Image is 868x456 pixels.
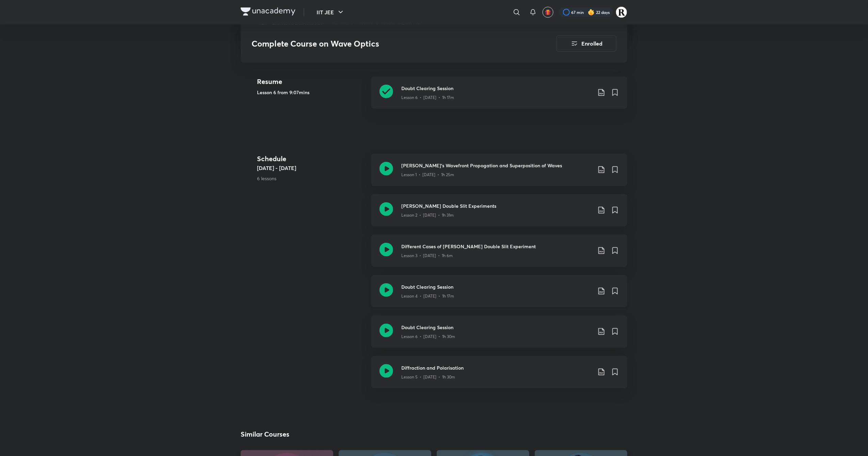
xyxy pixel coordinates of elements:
h5: Lesson 6 from 9:07mins [257,89,366,96]
h3: Complete Course on Wave Optics [252,39,518,49]
p: Lesson 1 • [DATE] • 1h 25m [401,172,454,178]
p: Lesson 4 • [DATE] • 1h 17m [401,293,454,299]
h3: Doubt Clearing Session [401,85,592,92]
p: Lesson 2 • [DATE] • 1h 31m [401,212,454,218]
p: 6 lessons [257,175,366,182]
p: Lesson 6 • [DATE] • 1h 17m [401,95,454,101]
h4: Resume [257,77,366,87]
h3: [PERSON_NAME]'s Wavefront Propogation and Superposition of Waves [401,162,592,169]
a: Diffraction and PolarisationLesson 5 • [DATE] • 1h 30m [371,356,627,396]
button: Enrolled [557,35,616,52]
h4: Schedule [257,154,366,164]
a: [PERSON_NAME]'s Wavefront Propogation and Superposition of WavesLesson 1 • [DATE] • 1h 25m [371,154,627,194]
h3: Different Cases of [PERSON_NAME] Double Slit Experiment [401,243,592,250]
p: Lesson 3 • [DATE] • 1h 6m [401,253,453,259]
h3: Doubt Clearing Session [401,324,592,331]
p: Lesson 5 • [DATE] • 1h 30m [401,374,455,380]
a: Doubt Clearing SessionLesson 6 • [DATE] • 1h 17m [371,77,627,117]
p: Lesson 6 • [DATE] • 1h 30m [401,334,455,340]
img: Rakhi Sharma [616,6,627,18]
button: avatar [543,7,553,18]
a: Different Cases of [PERSON_NAME] Double Slit ExperimentLesson 3 • [DATE] • 1h 6m [371,235,627,275]
a: [PERSON_NAME] Double Slit ExperimentsLesson 2 • [DATE] • 1h 31m [371,194,627,235]
h3: Doubt Clearing Session [401,283,592,290]
h3: [PERSON_NAME] Double Slit Experiments [401,202,592,209]
h3: Diffraction and Polarisation [401,364,592,371]
img: avatar [545,9,551,15]
h2: Similar Courses [241,429,289,439]
h5: [DATE] - [DATE] [257,164,366,172]
img: Company Logo [241,7,295,16]
a: Doubt Clearing SessionLesson 4 • [DATE] • 1h 17m [371,275,627,316]
a: Company Logo [241,7,295,17]
a: Doubt Clearing SessionLesson 6 • [DATE] • 1h 30m [371,316,627,356]
button: IIT JEE [312,5,349,19]
img: streak [588,9,595,16]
